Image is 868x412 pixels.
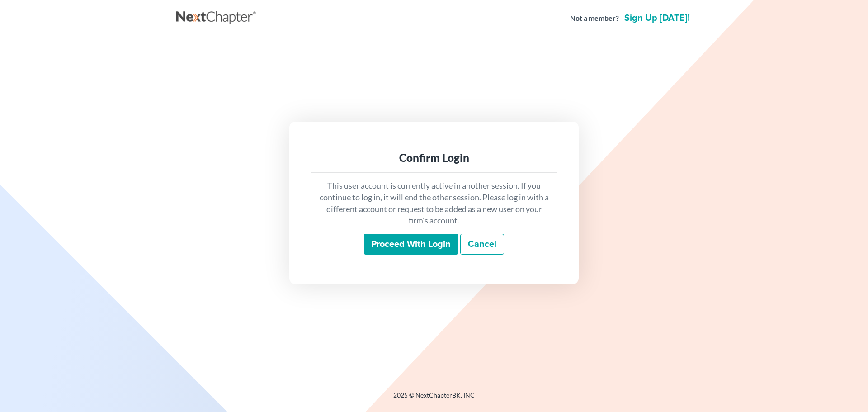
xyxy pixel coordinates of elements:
[460,234,504,255] a: Cancel
[623,14,692,23] a: Sign up [DATE]!
[570,13,619,24] strong: Not a member?
[364,234,458,255] input: Proceed with login
[318,151,550,165] div: Confirm Login
[318,180,550,227] p: This user account is currently active in another session. If you continue to log in, it will end ...
[176,391,692,407] div: 2025 © NextChapterBK, INC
